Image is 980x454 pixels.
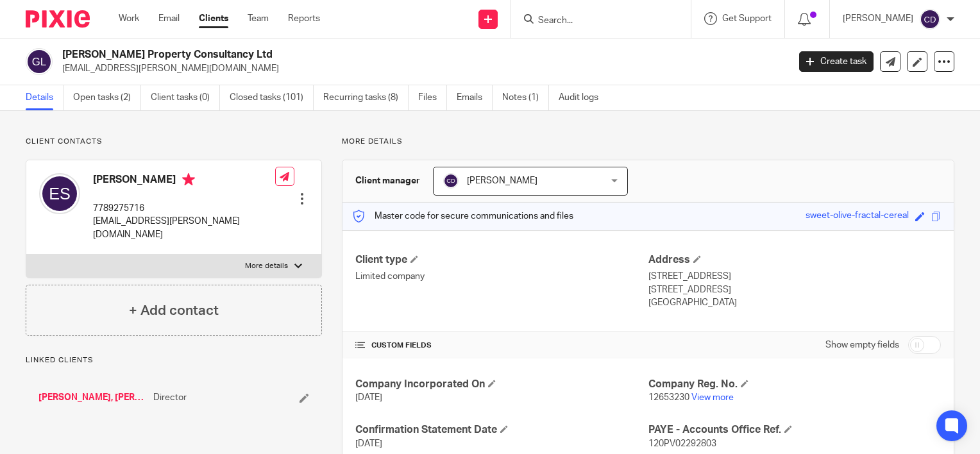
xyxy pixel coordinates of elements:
[62,62,780,75] p: [EMAIL_ADDRESS][PERSON_NAME][DOMAIN_NAME]
[26,48,53,75] img: svg%3E
[355,270,648,283] p: Limited company
[825,339,899,351] label: Show empty fields
[457,85,493,110] a: Emails
[355,423,648,437] h4: Confirmation Statement Date
[355,253,648,267] h4: Client type
[648,253,941,267] h4: Address
[799,51,874,72] a: Create task
[559,85,608,110] a: Audit logs
[182,173,195,186] i: Primary
[648,393,689,402] span: 12653230
[648,439,716,448] span: 120PV02292803
[26,10,90,28] img: Pixie
[355,340,648,351] h4: CUSTOM FIELDS
[342,137,954,147] p: More details
[62,48,636,62] h2: [PERSON_NAME] Property Consultancy Ltd
[93,215,275,241] p: [EMAIL_ADDRESS][PERSON_NAME][DOMAIN_NAME]
[648,423,941,437] h4: PAYE - Accounts Office Ref.
[153,391,187,404] span: Director
[467,176,537,185] span: [PERSON_NAME]
[843,12,913,25] p: [PERSON_NAME]
[199,12,228,25] a: Clients
[352,210,573,223] p: Master code for secure communications and files
[248,12,269,25] a: Team
[93,173,275,189] h4: [PERSON_NAME]
[151,85,220,110] a: Client tasks (0)
[230,85,314,110] a: Closed tasks (101)
[26,85,63,110] a: Details
[648,270,941,283] p: [STREET_ADDRESS]
[73,85,141,110] a: Open tasks (2)
[26,355,322,366] p: Linked clients
[691,393,734,402] a: View more
[93,202,275,215] p: 7789275716
[355,378,648,391] h4: Company Incorporated On
[288,12,320,25] a: Reports
[119,12,139,25] a: Work
[323,85,409,110] a: Recurring tasks (8)
[38,391,147,404] a: [PERSON_NAME], [PERSON_NAME]
[158,12,180,25] a: Email
[355,393,382,402] span: [DATE]
[355,439,382,448] span: [DATE]
[355,174,420,187] h3: Client manager
[245,261,288,271] p: More details
[502,85,549,110] a: Notes (1)
[443,173,459,189] img: svg%3E
[648,283,941,296] p: [STREET_ADDRESS]
[129,301,219,321] h4: + Add contact
[648,378,941,391] h4: Company Reg. No.
[722,14,772,23] span: Get Support
[537,15,652,27] input: Search
[648,296,941,309] p: [GEOGRAPHIC_DATA]
[806,209,909,224] div: sweet-olive-fractal-cereal
[418,85,447,110] a: Files
[920,9,940,29] img: svg%3E
[39,173,80,214] img: svg%3E
[26,137,322,147] p: Client contacts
